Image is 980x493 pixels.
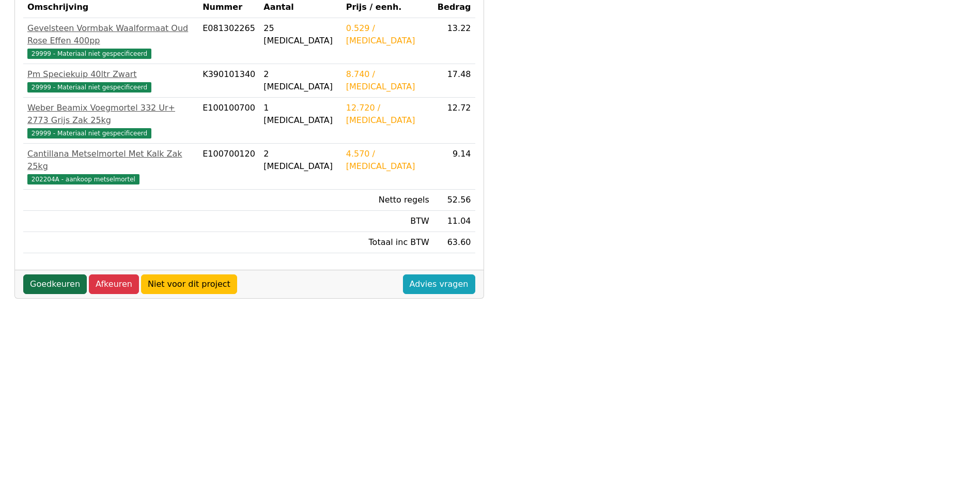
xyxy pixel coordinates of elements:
[403,274,475,294] a: Advies vragen
[433,98,475,144] td: 12.72
[342,232,433,253] td: Totaal inc BTW
[198,18,259,64] td: E081302265
[89,274,139,294] a: Afkeuren
[27,22,194,59] a: Gevelsteen Vormbak Waalformaat Oud Rose Effen 400pp29999 - Materiaal niet gespecificeerd
[433,232,475,253] td: 63.60
[263,102,337,127] div: 1 [MEDICAL_DATA]
[346,22,429,47] div: 0.529 / [MEDICAL_DATA]
[27,68,194,81] div: Pm Speciekuip 40ltr Zwart
[27,49,151,59] span: 29999 - Materiaal niet gespecificeerd
[263,148,337,173] div: 2 [MEDICAL_DATA]
[433,211,475,232] td: 11.04
[342,190,433,211] td: Netto regels
[346,148,429,173] div: 4.570 / [MEDICAL_DATA]
[342,211,433,232] td: BTW
[198,98,259,144] td: E100100700
[27,68,194,93] a: Pm Speciekuip 40ltr Zwart29999 - Materiaal niet gespecificeerd
[27,22,194,47] div: Gevelsteen Vormbak Waalformaat Oud Rose Effen 400pp
[27,102,194,127] div: Weber Beamix Voegmortel 332 Ur+ 2773 Grijs Zak 25kg
[27,128,151,138] span: 29999 - Materiaal niet gespecificeerd
[27,174,139,184] span: 202204A - aankoop metselmortel
[433,64,475,98] td: 17.48
[346,102,429,127] div: 12.720 / [MEDICAL_DATA]
[27,148,194,173] div: Cantillana Metselmortel Met Kalk Zak 25kg
[433,18,475,64] td: 13.22
[433,190,475,211] td: 52.56
[141,274,237,294] a: Niet voor dit project
[198,64,259,98] td: K390101340
[346,68,429,93] div: 8.740 / [MEDICAL_DATA]
[23,274,87,294] a: Goedkeuren
[198,144,259,190] td: E100700120
[27,148,194,185] a: Cantillana Metselmortel Met Kalk Zak 25kg202204A - aankoop metselmortel
[433,144,475,190] td: 9.14
[27,82,151,93] span: 29999 - Materiaal niet gespecificeerd
[263,68,337,93] div: 2 [MEDICAL_DATA]
[263,22,337,47] div: 25 [MEDICAL_DATA]
[27,102,194,139] a: Weber Beamix Voegmortel 332 Ur+ 2773 Grijs Zak 25kg29999 - Materiaal niet gespecificeerd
